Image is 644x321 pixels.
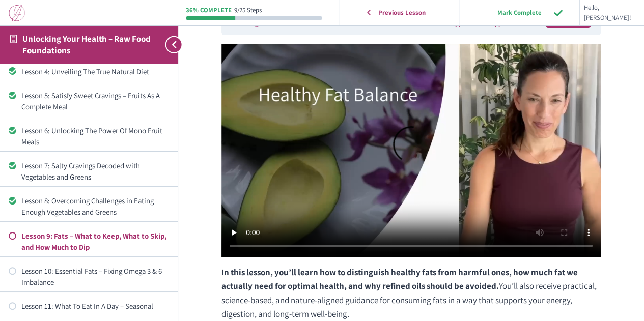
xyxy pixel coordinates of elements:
div: Completed [9,162,16,169]
a: Not started Lesson 10: Essential Fats – Fixing Omega 3 & 6 Imbalance [9,266,169,287]
div: 36% Complete [186,7,232,14]
div: Not started [9,267,16,275]
div: Not started [9,232,16,240]
a: Completed Lesson 5: Satisfy Sweet Cravings – Fruits As A Complete Meal [9,90,169,112]
a: Previous Lesson [342,2,456,23]
div: Completed [9,92,16,99]
div: Lesson 9: Fats – What to Keep, What to Skip, and How Much to Dip [21,230,169,252]
strong: In this lesson, you’ll learn how to distinguish healthy fats from harmful ones, how much fat we a... [221,267,578,291]
a: Unlocking Your Health – Raw Food Foundations [230,19,366,28]
div: Lesson 7: Salty Cravings Decoded with Vegetables and Greens [21,160,169,182]
div: Lesson 5: Satisfy Sweet Cravings – Fruits As A Complete Meal [21,90,169,112]
a: Completed Lesson 4: Unveiling The True Natural Diet [9,66,169,77]
div: 9/25 Steps [234,7,262,14]
div: Completed [9,197,16,205]
div: Lesson 10: Essential Fats – Fixing Omega 3 & 6 Imbalance [21,266,169,287]
div: Completed [9,127,16,134]
div: Lesson 4: Unveiling The True Natural Diet [21,66,169,77]
p: You’ll also receive practical, science-based, and nature-aligned guidance for consuming fats in a... [221,266,601,321]
a: Unlocking Your Health – Raw Food Foundations [22,33,151,56]
span: Hello, [PERSON_NAME]! [584,3,631,23]
a: Not started Lesson 9: Fats – What to Keep, What to Skip, and How Much to Dip [9,230,169,252]
a: Completed Lesson 7: Salty Cravings Decoded with Vegetables and Greens [9,160,169,182]
input: Mark Complete [470,2,568,23]
span: Previous Lesson [372,9,432,17]
div: Not started [9,302,16,310]
a: Completed Lesson 6: Unlocking The Power Of Mono Fruit Meals [9,125,169,147]
a: Completed Lesson 8: Overcoming Challenges in Eating Enough Vegetables and Greens [9,195,169,217]
button: Toggle sidebar navigation [160,25,178,64]
div: Lesson 8: Overcoming Challenges in Eating Enough Vegetables and Greens [21,195,169,217]
div: Lesson 6: Unlocking The Power Of Mono Fruit Meals [21,125,169,147]
div: Completed [9,67,16,75]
